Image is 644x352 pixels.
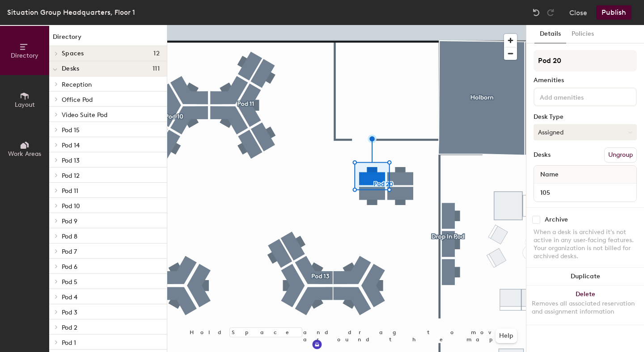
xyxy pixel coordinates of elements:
button: Publish [596,5,631,20]
span: Pod 2 [62,324,77,331]
input: Add amenities [538,91,619,102]
span: Pod 7 [62,248,77,256]
input: Unnamed desk [536,186,635,199]
h1: Directory [49,32,167,46]
button: Close [569,5,587,20]
span: Pod 1 [62,339,76,347]
button: Ungroup [604,147,637,163]
span: Work Areas [8,150,41,158]
div: Desks [534,151,551,159]
span: Pod 13 [62,157,80,164]
div: Removes all associated reservation and assignment information [532,300,639,316]
div: Desk Type [534,113,637,121]
button: Help [496,329,517,343]
span: Pod 11 [62,187,78,195]
span: Pod 9 [62,218,77,225]
span: Layout [15,101,35,109]
span: 12 [153,50,160,57]
button: Assigned [534,124,637,140]
div: Amenities [534,77,637,84]
button: Duplicate [526,268,644,285]
img: Undo [532,8,541,17]
div: When a desk is archived it's not active in any user-facing features. Your organization is not bil... [534,228,637,260]
span: Pod 4 [62,293,77,301]
span: Pod 10 [62,202,80,210]
span: Pod 6 [62,263,77,271]
div: Situation Group Headquarters, Floor 1 [7,7,135,18]
button: Policies [566,25,599,43]
img: Redo [546,8,555,17]
span: Pod 15 [62,126,80,134]
span: Pod 12 [62,172,80,180]
span: Spaces [62,50,84,57]
div: Archive [545,216,568,223]
span: Name [536,167,563,183]
span: Pod 3 [62,309,77,316]
span: Video Suite Pod [62,111,107,119]
button: Details [534,25,566,43]
span: Office Pod [62,96,93,104]
button: DeleteRemoves all associated reservation and assignment information [526,285,644,325]
span: Reception [62,81,92,88]
span: 111 [153,65,160,72]
span: Pod 8 [62,233,77,240]
span: Desks [62,65,79,72]
span: Directory [11,52,38,59]
span: Pod 5 [62,278,77,286]
span: Pod 14 [62,142,80,149]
